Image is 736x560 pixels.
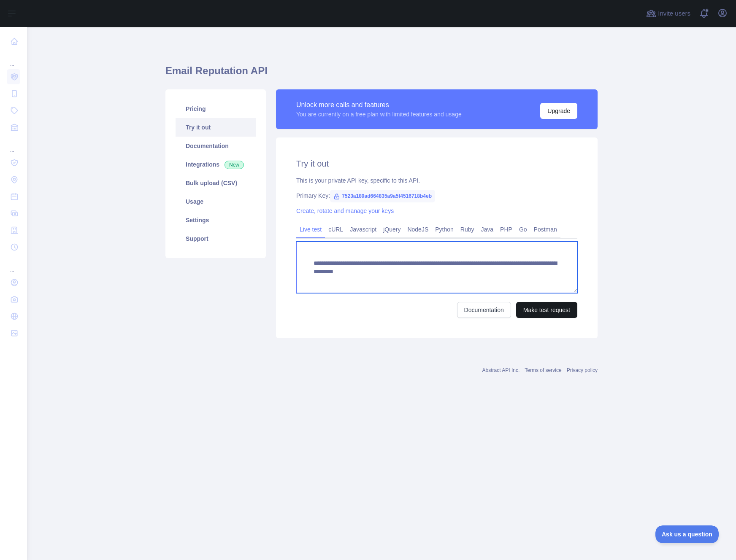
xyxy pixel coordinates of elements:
[404,223,432,236] a: NodeJS
[176,229,256,248] a: Support
[346,223,380,236] a: Javascript
[330,190,435,202] span: 7523a189ad664835a9a5f4516718b4eb
[525,367,561,373] a: Terms of service
[644,7,692,20] button: Invite users
[176,137,256,155] a: Documentation
[7,51,20,67] div: ...
[540,103,577,119] button: Upgrade
[296,191,577,200] div: Primary Key:
[478,223,497,236] a: Java
[296,100,462,110] div: Unlock more calls and features
[567,367,598,373] a: Privacy policy
[457,302,511,318] a: Documentation
[296,223,325,236] a: Live test
[296,110,462,118] div: You are currently on a free plan with limited features and usage
[176,174,256,192] a: Bulk upload (CSV)
[7,256,20,273] div: ...
[176,211,256,229] a: Settings
[432,223,457,236] a: Python
[516,223,530,236] a: Go
[176,100,256,118] a: Pricing
[176,155,256,174] a: Integrations New
[516,302,577,318] button: Make test request
[7,137,20,153] div: ...
[296,158,577,170] h2: Try it out
[658,9,690,19] span: Invite users
[655,525,719,543] iframe: Toggle Customer Support
[497,223,516,236] a: PHP
[457,223,478,236] a: Ruby
[296,176,577,185] div: This is your private API key, specific to this API.
[225,161,244,169] span: New
[530,223,560,236] a: Postman
[325,223,346,236] a: cURL
[380,223,404,236] a: jQuery
[482,367,520,373] a: Abstract API Inc.
[165,64,598,84] h1: Email Reputation API
[296,207,394,214] a: Create, rotate and manage your keys
[176,192,256,211] a: Usage
[176,118,256,137] a: Try it out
